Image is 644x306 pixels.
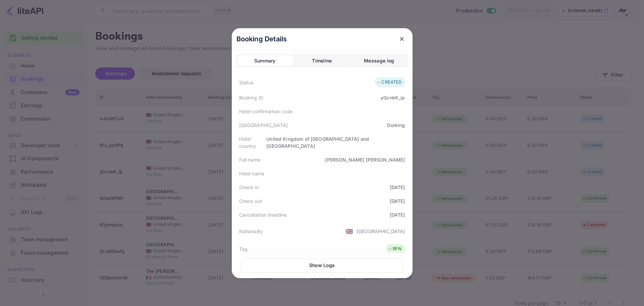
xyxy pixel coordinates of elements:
div: Hotel confirmation code [239,108,292,115]
div: [GEOGRAPHIC_DATA] [357,228,405,235]
div: Summary [254,57,276,65]
div: Cancellation deadline [239,211,287,218]
button: Show Logs [241,258,403,273]
div: [GEOGRAPHIC_DATA] [239,122,288,129]
div: Hotel country [239,135,267,149]
button: Timeline [294,55,350,66]
div: Booking ID [239,94,264,101]
div: Tag [239,246,248,253]
div: Message log [364,57,394,65]
div: RFN [388,246,401,252]
div: Timeline [312,57,332,65]
button: Summary [237,55,293,66]
div: [DATE] [390,184,405,191]
div: United Kingdom of [GEOGRAPHIC_DATA] and [GEOGRAPHIC_DATA] [266,135,405,149]
p: Booking Details [236,34,287,44]
div: [DATE] [390,198,405,205]
div: Check in [239,184,259,191]
span: United States [345,225,353,237]
button: close [396,33,408,45]
div: Full name [239,156,260,163]
div: [DATE] [390,211,405,218]
div: CREATED [376,79,401,86]
div: Nationality [239,228,263,235]
div: Hotel name [239,170,265,177]
div: yGcnkK_ip [381,94,405,101]
div: [PERSON_NAME] [PERSON_NAME] [325,156,405,163]
div: Status [239,79,254,86]
button: Message log [351,55,407,66]
div: Check out [239,198,262,205]
div: Dorking [387,122,405,129]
